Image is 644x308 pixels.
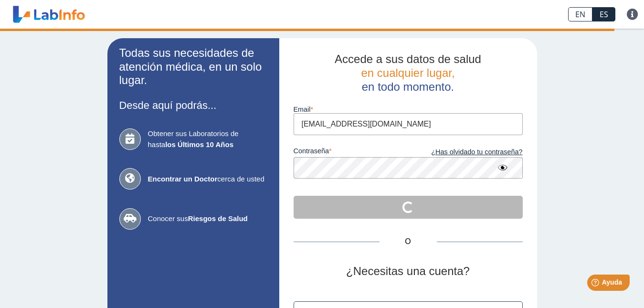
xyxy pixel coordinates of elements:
[362,80,454,93] span: en todo momento.
[148,128,267,150] span: Obtener sus Laboratorios de hasta
[119,46,267,87] h2: Todas sus necesidades de atención médica, en un solo lugar.
[148,175,218,183] b: Encontrar un Doctor
[119,99,267,111] h3: Desde aquí podrás...
[408,147,523,158] a: ¿Has olvidado tu contraseña?
[148,174,267,185] span: cerca de usted
[335,53,481,65] span: Accede a sus datos de salud
[294,106,523,113] label: email
[592,7,615,21] a: ES
[361,66,454,79] span: en cualquier lugar,
[568,7,592,21] a: EN
[165,140,233,149] b: los Últimos 10 Años
[559,271,633,297] iframe: Help widget launcher
[380,236,437,247] span: O
[294,147,408,158] label: contraseña
[148,213,267,224] span: Conocer sus
[294,265,523,278] h2: ¿Necesitas una cuenta?
[188,214,248,223] b: Riesgos de Salud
